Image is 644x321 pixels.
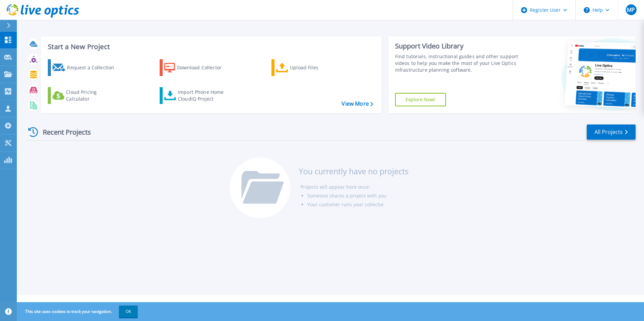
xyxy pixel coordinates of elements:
div: Support Video Library [395,42,521,50]
h3: You currently have no projects [299,168,409,175]
span: This site uses cookies to track your navigation. [19,306,138,318]
div: Import Phone Home CloudIQ Project [178,89,230,102]
a: Download Collector [160,59,235,76]
div: Request a Collection [67,61,121,74]
a: All Projects [587,124,636,140]
div: Upload Files [290,61,344,74]
a: Cloud Pricing Calculator [48,87,123,104]
a: Upload Files [271,59,347,76]
div: Cloud Pricing Calculator [66,89,120,102]
li: Projects will appear here once: [300,183,409,191]
li: Someone shares a project with you [307,191,409,200]
span: MP [627,7,635,12]
h3: Start a New Project [48,43,373,50]
div: Download Collector [177,61,231,74]
div: Find tutorials, instructional guides and other support videos to help you make the most of your L... [395,53,521,73]
a: View More [342,101,373,107]
div: Recent Projects [26,124,100,140]
li: Your customer runs your collector [307,200,409,209]
button: OK [119,306,138,318]
a: Explore Now! [395,93,446,106]
a: Request a Collection [48,59,123,76]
